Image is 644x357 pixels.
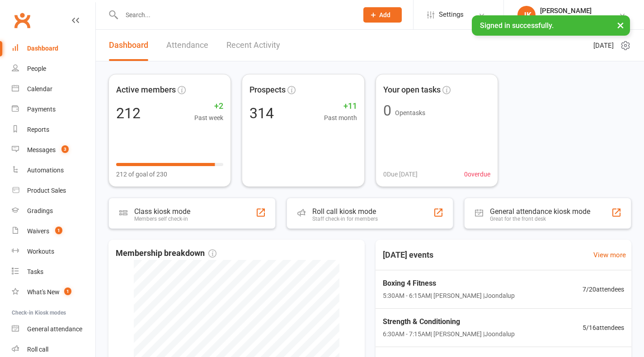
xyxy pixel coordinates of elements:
[27,207,53,214] div: Gradings
[376,247,441,263] h3: [DATE] events
[12,160,95,181] a: Automations
[12,38,95,59] a: Dashboard
[439,5,464,25] span: Settings
[383,83,441,97] span: Your open tasks
[312,216,378,222] div: Staff check-in for members
[517,6,536,24] div: JK
[64,287,71,295] span: 1
[27,65,46,72] div: People
[134,207,190,216] div: Class kiosk mode
[383,329,515,339] span: 6:30AM - 7:15AM | [PERSON_NAME] | Joondalup
[116,247,216,260] span: Membership breakdown
[27,248,54,255] div: Workouts
[12,79,95,99] a: Calendar
[583,323,624,333] span: 5 / 16 attendees
[12,282,95,302] a: What's New1
[324,100,357,113] span: +11
[312,207,378,216] div: Roll call kiosk mode
[116,83,176,97] span: Active members
[27,346,48,353] div: Roll call
[12,120,95,140] a: Reports
[540,15,619,23] div: Champion [PERSON_NAME]
[194,113,223,123] span: Past week
[27,167,64,174] div: Automations
[249,83,286,97] span: Prospects
[134,216,190,222] div: Members self check-in
[490,207,590,216] div: General attendance kiosk mode
[55,227,62,234] span: 1
[540,7,619,15] div: [PERSON_NAME]
[27,227,49,235] div: Waivers
[27,146,56,153] div: Messages
[61,145,69,153] span: 3
[12,221,95,241] a: Waivers 1
[27,126,49,133] div: Reports
[383,103,391,118] div: 0
[12,319,95,339] a: General attendance kiosk mode
[12,140,95,160] a: Messages 3
[490,216,590,222] div: Great for the front desk
[119,9,352,21] input: Search...
[116,106,141,121] div: 212
[324,113,357,123] span: Past month
[27,288,60,296] div: What's New
[480,21,554,30] span: Signed in successfully.
[395,109,425,116] span: Open tasks
[12,241,95,262] a: Workouts
[12,99,95,120] a: Payments
[166,30,208,61] a: Attendance
[109,30,148,61] a: Dashboard
[363,7,402,23] button: Add
[593,40,614,51] span: [DATE]
[27,187,66,194] div: Product Sales
[612,15,629,35] button: ×
[11,9,33,32] a: Clubworx
[464,169,490,179] span: 0 overdue
[12,201,95,221] a: Gradings
[116,169,167,179] span: 212 of goal of 230
[583,284,624,294] span: 7 / 20 attendees
[383,316,515,328] span: Strength & Conditioning
[226,30,280,61] a: Recent Activity
[383,169,418,179] span: 0 Due [DATE]
[12,262,95,282] a: Tasks
[12,59,95,79] a: People
[383,291,515,301] span: 5:30AM - 6:15AM | [PERSON_NAME] | Joondalup
[383,278,515,289] span: Boxing 4 Fitness
[249,106,274,121] div: 314
[27,268,43,275] div: Tasks
[27,45,58,52] div: Dashboard
[194,100,223,113] span: +2
[593,250,626,260] a: View more
[27,106,56,113] div: Payments
[12,181,95,201] a: Product Sales
[27,325,82,333] div: General attendance
[379,11,390,19] span: Add
[27,85,52,93] div: Calendar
